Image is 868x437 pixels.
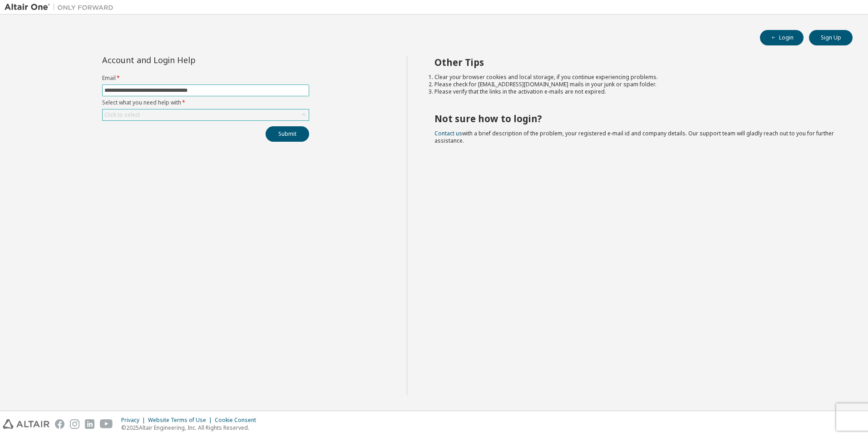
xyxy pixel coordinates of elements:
a: Contact us [434,129,462,137]
label: Email [102,74,309,82]
div: Privacy [121,417,148,424]
div: Website Terms of Use [148,417,215,424]
li: Please verify that the links in the activation e-mails are not expired. [434,88,837,95]
button: Sign Up [809,30,853,45]
div: Click to select [103,109,309,120]
label: Select what you need help with [102,99,309,106]
button: Login [760,30,804,45]
img: Altair One [5,3,118,12]
div: Cookie Consent [215,417,261,424]
img: instagram.svg [70,419,79,429]
div: Click to select [104,111,140,119]
button: Submit [266,126,309,142]
h2: Other Tips [434,56,837,68]
img: linkedin.svg [85,419,94,429]
li: Clear your browser cookies and local storage, if you continue experiencing problems. [434,74,837,81]
span: with a brief description of the problem, your registered e-mail id and company details. Our suppo... [434,129,834,144]
img: facebook.svg [55,419,64,429]
div: Account and Login Help [102,56,268,64]
img: youtube.svg [100,419,113,429]
li: Please check for [EMAIL_ADDRESS][DOMAIN_NAME] mails in your junk or spam folder. [434,81,837,88]
img: altair_logo.svg [3,419,49,429]
h2: Not sure how to login? [434,113,837,124]
p: © 2025 Altair Engineering, Inc. All Rights Reserved. [121,424,261,432]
